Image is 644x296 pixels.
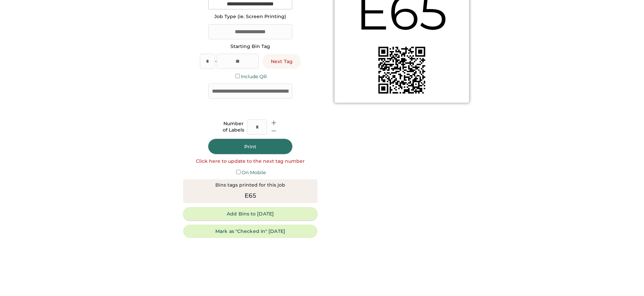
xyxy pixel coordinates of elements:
[223,120,244,134] div: Number of Labels
[230,43,270,50] div: Starting Bin Tag
[183,207,317,220] button: Add Bins to [DATE]
[214,13,286,20] div: Job Type (ie. Screen Printing)
[245,191,256,200] div: E65
[196,158,305,165] div: Click here to update to the next tag number
[242,169,266,176] label: On Mobile
[208,139,292,154] button: Print
[263,54,301,69] button: Next Tag
[215,182,285,189] div: Bins tags printed for this job
[215,58,217,65] div: -
[183,225,317,238] button: Mark as "Checked In" [DATE]
[241,73,267,80] label: Include QR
